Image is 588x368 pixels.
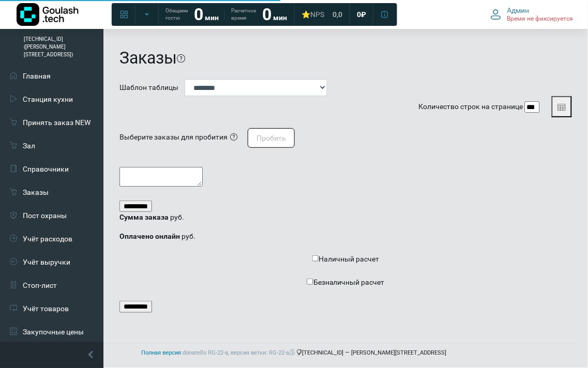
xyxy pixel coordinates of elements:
[507,15,574,23] span: Время не фиксируется
[165,7,188,22] span: Обещаем гостю
[119,231,572,242] p: руб.
[17,3,79,26] img: Логотип компании Goulash.tech
[307,279,313,285] input: Безналичный расчет
[248,128,295,148] button: Пробить
[177,54,185,63] i: На этой странице можно найти заказ, используя различные фильтры. Все пункты заполнять необязатель...
[194,5,203,24] strong: 0
[119,82,178,93] label: Шаблон таблицы
[333,10,342,19] span: 0,0
[507,6,530,15] span: Админ
[262,5,272,24] strong: 0
[312,255,319,262] input: Наличный расчет
[119,132,228,143] div: Выберите заказы для пробития
[119,250,572,268] label: Наличный расчет
[119,232,180,240] strong: Оплачено онлайн
[119,273,572,292] label: Безналичный расчет
[183,349,297,356] span: donatello RG-22-a, версия ветки: RG-22-a
[230,133,237,141] i: Нужные заказы должны быть в статусе "готов" (если вы хотите пробить один заказ, то можно воспольз...
[231,7,256,22] span: Расчетное время
[357,10,361,19] span: 0
[295,5,349,24] a: ⭐NPS 0,0
[119,213,169,221] strong: Сумма заказа
[351,5,372,24] a: 0 ₽
[119,48,177,68] h1: Заказы
[273,13,287,22] span: мин
[301,10,324,19] div: ⭐
[142,349,182,356] a: Полная версия
[419,101,523,112] label: Количество строк на странице
[310,10,324,19] span: NPS
[10,343,578,363] footer: [TECHNICAL_ID] — [PERSON_NAME][STREET_ADDRESS]
[485,4,580,25] button: Админ Время не фиксируется
[119,212,572,223] p: руб.
[205,13,219,22] span: мин
[361,10,366,19] span: ₽
[159,5,293,24] a: Обещаем гостю 0 мин Расчетное время 0 мин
